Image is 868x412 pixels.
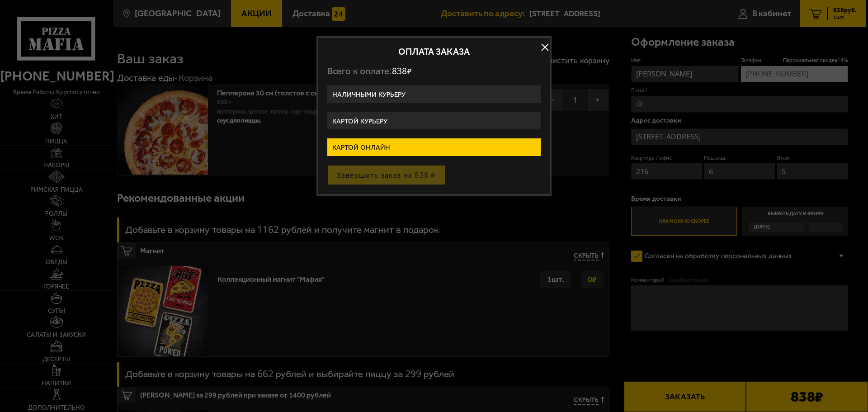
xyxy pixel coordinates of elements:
label: Наличными курьеру [327,85,541,103]
label: Картой онлайн [327,138,541,156]
label: Картой курьеру [327,112,541,130]
h2: Оплата заказа [327,47,541,56]
p: Всего к оплате: [327,65,541,76]
span: 838 ₽ [392,65,411,77]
